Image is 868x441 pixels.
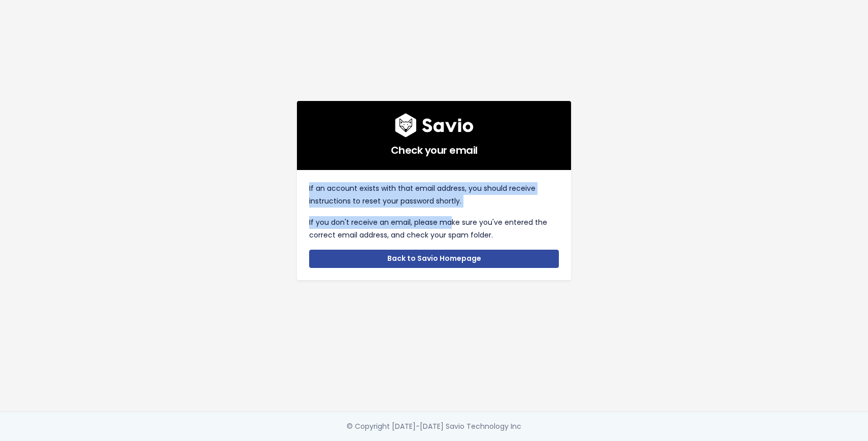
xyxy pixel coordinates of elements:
p: If you don't receive an email, please make sure you've entered the correct email address, and che... [309,216,559,242]
img: logo600x187.a314fd40982d.png [395,113,474,138]
div: © Copyright [DATE]-[DATE] Savio Technology Inc [347,420,521,433]
a: Back to Savio Homepage [309,250,559,268]
p: If an account exists with that email address, you should receive instructions to reset your passw... [309,182,559,208]
h5: Check your email [309,138,559,158]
